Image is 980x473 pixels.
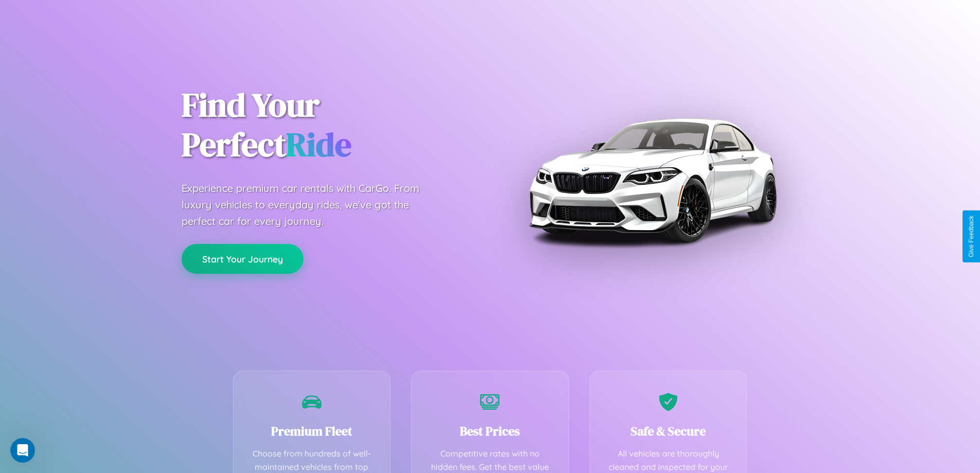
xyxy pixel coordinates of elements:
img: Premium BMW car rental vehicle [524,51,781,309]
h1: Find Your Perfect [182,85,475,165]
iframe: Intercom live chat [10,438,35,463]
h3: Safe & Secure [605,423,732,440]
span: Ride [286,122,351,167]
h3: Best Prices [427,423,553,440]
button: Start Your Journey [182,244,304,274]
h3: Premium Fleet [249,423,375,440]
p: Experience premium car rentals with CarGo. From luxury vehicles to everyday rides, we've got the ... [182,180,439,230]
div: Give Feedback [968,216,975,257]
